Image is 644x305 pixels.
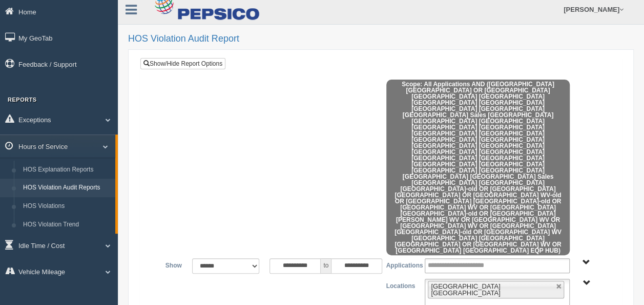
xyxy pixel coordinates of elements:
[128,34,634,44] h2: HOS Violation Audit Report
[140,58,225,69] a: Show/Hide Report Options
[18,161,115,179] a: HOS Explanation Reports
[18,197,115,216] a: HOS Violations
[18,216,115,234] a: HOS Violation Trend
[431,282,500,297] span: [GEOGRAPHIC_DATA] [GEOGRAPHIC_DATA]
[18,179,115,197] a: HOS Violation Audit Reports
[386,80,570,255] span: Scope: All Applications AND ([GEOGRAPHIC_DATA] [GEOGRAPHIC_DATA] OR [GEOGRAPHIC_DATA] [GEOGRAPHIC...
[381,279,420,291] label: Locations
[321,258,331,274] span: to
[381,258,420,271] label: Applications
[148,258,187,271] label: Show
